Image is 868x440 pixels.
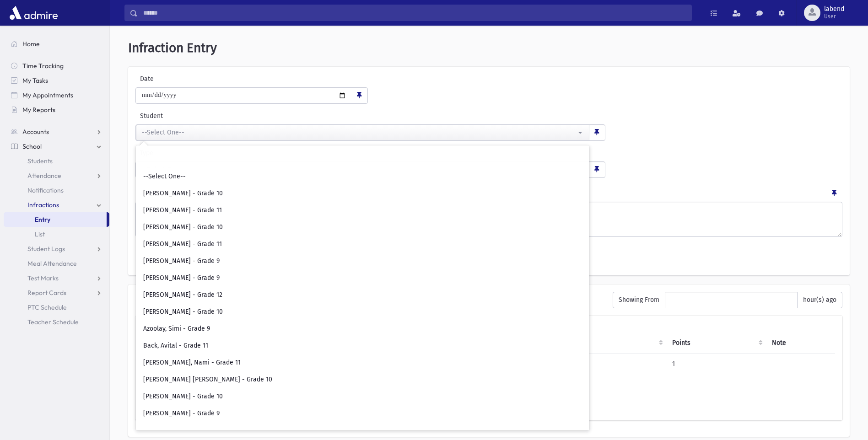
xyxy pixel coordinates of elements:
a: Entry [4,212,107,227]
span: Entry [35,215,50,224]
span: Meal Attendance [27,259,77,268]
span: [PERSON_NAME] - Grade 9 [143,409,220,418]
td: 1 [667,353,766,378]
a: Attendance [4,168,109,183]
span: [PERSON_NAME] - Grade 9 [143,274,220,283]
span: [PERSON_NAME] - Grade 11 [143,206,222,215]
div: --Select One-- [142,128,576,137]
a: Home [4,37,109,51]
span: Time Tracking [22,62,64,70]
span: User [824,13,844,20]
h6: Recently Entered [135,292,604,300]
span: PTC Schedule [27,303,67,311]
span: [PERSON_NAME], Nami - Grade 11 [143,358,241,367]
a: Report Cards [4,285,109,300]
a: Teacher Schedule [4,315,109,329]
span: [PERSON_NAME] - Grade 10 [143,223,223,232]
a: My Appointments [4,88,109,102]
span: [PERSON_NAME] - Grade 10 [143,392,223,401]
a: Students [4,154,109,168]
input: Search [138,5,691,21]
span: labend [824,5,844,13]
span: Student Logs [27,245,65,253]
label: Date [135,74,213,84]
td: Eating/Gum [540,353,667,378]
a: Accounts [4,124,109,139]
img: AdmirePro [7,4,60,22]
span: Accounts [22,128,49,136]
span: Test Marks [27,274,59,282]
th: Note [766,333,835,354]
label: Note [135,185,150,198]
span: [PERSON_NAME] - Grade 10 [143,189,223,198]
span: Notifications [27,186,64,194]
span: Report Cards [27,289,66,297]
label: Student [135,111,448,121]
span: Infraction Entry [128,40,217,55]
span: --Select One-- [143,172,186,181]
a: PTC Schedule [4,300,109,315]
a: My Tasks [4,73,109,88]
span: School [22,142,42,150]
input: Search [140,151,586,166]
button: --Select One-- [136,124,589,141]
span: Azoolay, Simi - Grade 9 [143,324,210,333]
a: Time Tracking [4,59,109,73]
span: Teacher Schedule [27,318,79,326]
span: My Reports [22,106,55,114]
span: My Appointments [22,91,73,99]
span: [PERSON_NAME] - Grade 9 [143,257,220,266]
span: Back, Avital - Grade 11 [143,341,208,350]
a: Notifications [4,183,109,198]
span: Students [27,157,53,165]
a: Student Logs [4,241,109,256]
span: My Tasks [22,76,48,85]
span: List [35,230,45,238]
th: Points: activate to sort column ascending [667,333,766,354]
a: List [4,227,109,241]
a: School [4,139,109,154]
span: [PERSON_NAME] - Grade 12 [143,290,222,300]
a: My Reports [4,102,109,117]
span: [PERSON_NAME] - Grade 11 [143,240,222,249]
span: Showing From [613,292,665,308]
a: Test Marks [4,271,109,285]
span: [PERSON_NAME] [PERSON_NAME] - Grade 10 [143,375,272,384]
span: Home [22,40,40,48]
a: Meal Attendance [4,256,109,271]
th: Type: activate to sort column ascending [540,333,667,354]
label: Type [135,148,370,158]
span: Attendance [27,172,61,180]
a: Infractions [4,198,109,212]
span: hour(s) ago [797,292,842,308]
span: Infractions [27,201,59,209]
span: [PERSON_NAME] Laya - Grade 12 [143,426,238,435]
span: [PERSON_NAME] - Grade 10 [143,307,223,317]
